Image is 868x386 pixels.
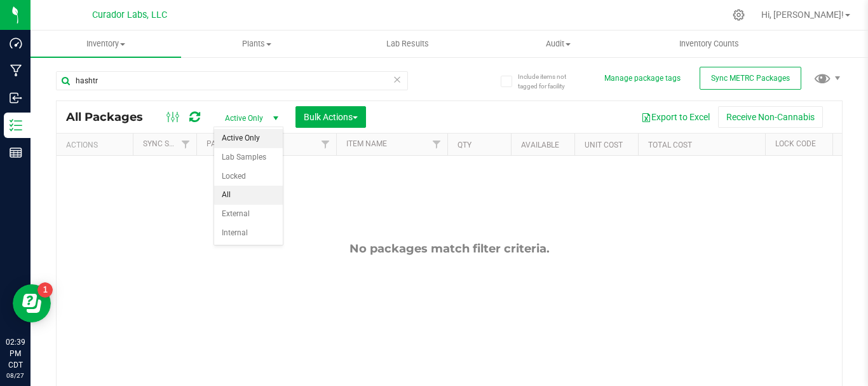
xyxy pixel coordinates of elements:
button: Receive Non-Cannabis [718,106,823,128]
li: Active Only [214,129,283,148]
span: Include items not tagged for facility [518,72,581,91]
a: Sync Status [143,139,192,148]
p: 02:39 PM CDT [6,336,25,371]
button: Bulk Actions [295,106,366,128]
a: Audit [483,31,634,57]
a: Inventory Counts [634,31,784,57]
inline-svg: Manufacturing [10,64,22,77]
a: Available [521,141,559,149]
a: Lab Results [332,31,482,57]
span: Sync METRC Packages [711,74,790,83]
p: 08/27 [6,371,25,380]
span: Lab Results [369,38,446,50]
li: Lab Samples [214,148,283,167]
a: Qty [458,141,471,149]
a: Lock Code [775,139,816,148]
span: Inventory Counts [662,38,756,50]
a: Filter [315,134,336,155]
button: Manage package tags [604,73,681,84]
span: Audit [484,38,633,50]
span: Plants [182,38,331,50]
a: Inventory [31,31,181,57]
span: All Packages [66,110,156,124]
li: Internal [214,224,283,243]
span: Curador Labs, LLC [92,10,167,20]
input: Search Package ID, Item Name, SKU, Lot or Part Number... [56,71,408,90]
inline-svg: Reports [10,146,22,159]
a: Package ID [207,139,250,148]
button: Sync METRC Packages [700,67,801,90]
div: Manage settings [731,9,747,21]
li: External [214,205,283,224]
span: Inventory [31,38,181,50]
iframe: Resource center unread badge [37,282,53,298]
a: Filter [175,134,196,155]
li: Locked [214,167,283,186]
div: Actions [66,141,128,149]
div: No packages match filter criteria. [57,242,842,256]
iframe: Resource center [13,284,51,322]
a: Filter [426,134,447,155]
inline-svg: Inventory [10,119,22,132]
span: Hi, [PERSON_NAME]! [761,10,844,20]
span: Clear [393,71,402,88]
li: All [214,186,283,205]
inline-svg: Dashboard [10,37,22,50]
inline-svg: Inbound [10,92,22,104]
span: Bulk Actions [304,112,358,122]
a: Total Cost [648,141,692,149]
button: Export to Excel [633,106,718,128]
a: Item Name [346,139,387,148]
a: Unit Cost [585,141,623,149]
a: Plants [181,31,332,57]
